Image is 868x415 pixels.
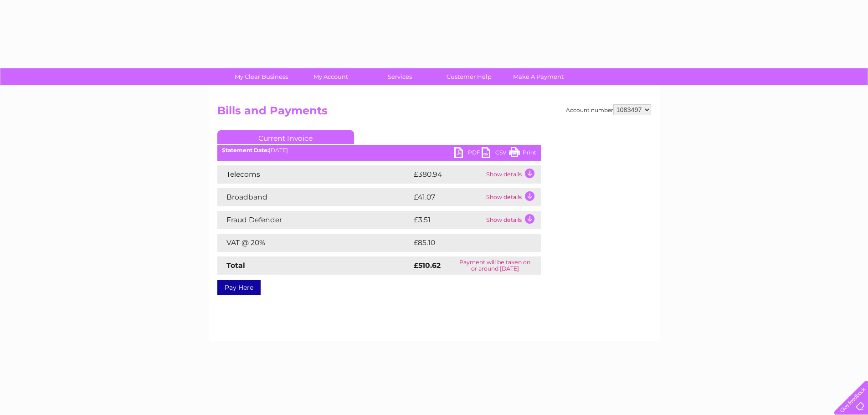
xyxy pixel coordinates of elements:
strong: Total [226,261,245,270]
div: [DATE] [217,147,541,154]
td: Show details [484,165,541,184]
a: Services [362,68,437,85]
a: My Clear Business [224,68,299,85]
a: Customer Help [431,68,507,85]
b: Statement Date: [222,147,269,154]
td: Payment will be taken on or around [DATE] [449,256,541,275]
td: £3.51 [411,211,484,229]
td: Show details [484,211,541,229]
td: £380.94 [411,165,484,184]
td: £85.10 [411,234,522,252]
td: Fraud Defender [217,211,411,229]
td: Broadband [217,188,411,206]
div: Account number [566,104,651,115]
a: Current Invoice [217,130,354,144]
a: PDF [454,147,482,160]
h2: Bills and Payments [217,104,651,122]
a: Pay Here [217,280,261,295]
strong: £510.62 [414,261,441,270]
td: VAT @ 20% [217,234,411,252]
a: CSV [482,147,509,160]
a: My Account [293,68,368,85]
td: Telecoms [217,165,411,184]
a: Print [509,147,536,160]
td: £41.07 [411,188,484,206]
td: Show details [484,188,541,206]
a: Make A Payment [501,68,576,85]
